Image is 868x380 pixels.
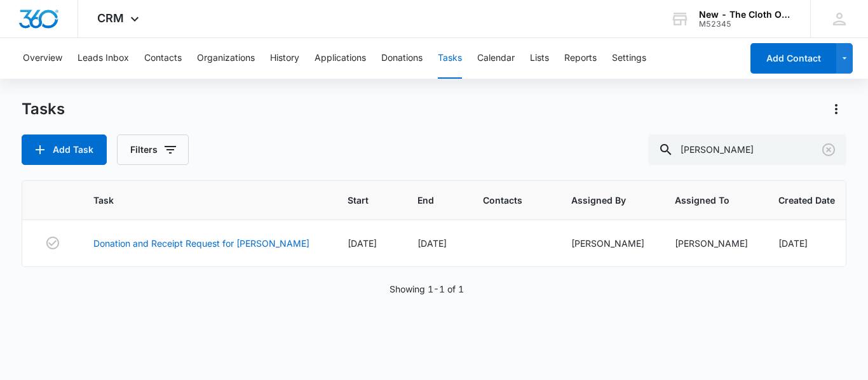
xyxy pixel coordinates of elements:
div: account name [699,10,792,20]
span: Created Date [778,193,835,207]
button: Leads Inbox [78,38,129,79]
span: Task [93,193,299,207]
span: Start [348,193,369,207]
button: Applications [315,38,366,79]
button: Add Contact [750,43,836,74]
span: [DATE] [778,238,808,249]
button: Donations [381,38,423,79]
button: Calendar [477,38,515,79]
p: Showing 1-1 of 1 [390,282,464,296]
button: Reports [564,38,597,79]
button: Contacts [144,38,182,79]
button: Lists [530,38,549,79]
div: [PERSON_NAME] [571,237,644,250]
button: Actions [826,99,846,119]
span: End [417,193,434,207]
button: Add Task [22,134,107,165]
span: Assigned By [571,193,626,207]
span: [DATE] [417,238,447,249]
button: Filters [117,134,189,165]
div: account id [699,20,792,29]
span: CRM [97,11,124,25]
span: Contacts [483,193,522,207]
span: [DATE] [348,238,377,249]
div: [PERSON_NAME] [675,237,748,250]
button: Settings [612,38,646,79]
button: Clear [818,140,839,160]
input: Search Tasks [648,134,846,165]
button: Tasks [438,38,462,79]
button: History [270,38,299,79]
h1: Tasks [22,100,65,119]
a: Donation and Receipt Request for [PERSON_NAME] [93,237,309,250]
button: Organizations [197,38,255,79]
button: Overview [23,38,62,79]
span: Assigned To [675,193,729,207]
